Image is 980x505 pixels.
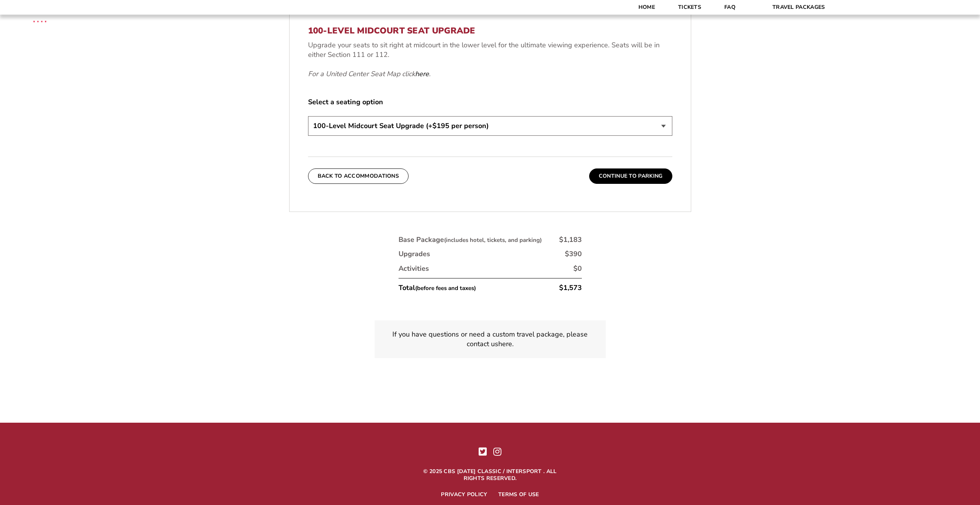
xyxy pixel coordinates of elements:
[589,168,672,184] button: Continue To Parking
[573,264,582,273] div: $0
[308,69,431,78] em: For a United Center Seat Map click .
[399,283,476,293] div: Total
[415,69,429,79] a: here
[23,4,57,37] img: CBS Sports Thanksgiving Classic
[565,249,582,259] div: $390
[308,40,672,60] p: Upgrade your seats to sit right at midcourt in the lower level for the ultimate viewing experienc...
[413,468,567,482] p: © 2025 CBS [DATE] Classic / Intersport . All Rights Reserved.
[559,235,582,245] div: $1,183
[441,491,487,498] a: Privacy Policy
[444,236,542,244] small: (includes hotel, tickets, and parking)
[415,284,476,292] small: (before fees and taxes)
[399,249,430,259] div: Upgrades
[308,97,672,107] label: Select a seating option
[308,26,672,36] h3: 100-Level Midcourt Seat Upgrade
[399,264,429,273] div: Activities
[308,168,409,184] button: Back To Accommodations
[498,491,539,498] a: Terms of Use
[384,330,596,349] p: If you have questions or need a custom travel package, please contact us .
[399,235,542,245] div: Base Package
[559,283,582,293] div: $1,573
[498,339,512,349] a: here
